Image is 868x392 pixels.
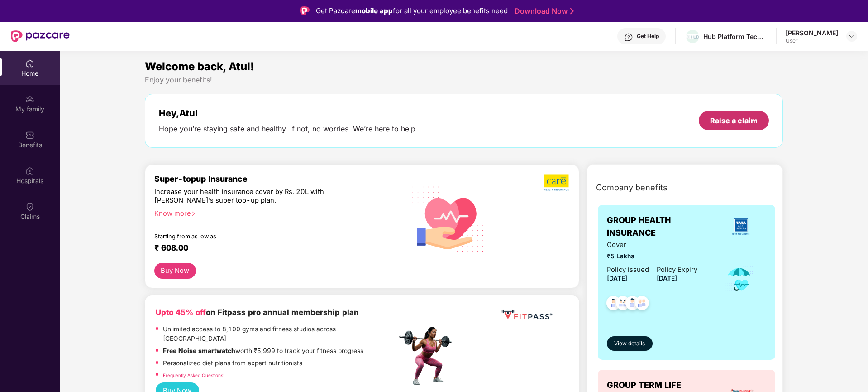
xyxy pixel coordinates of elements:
button: Buy Now [154,263,196,279]
div: Know more [154,209,391,216]
div: Starting from as low as [154,233,358,239]
div: Increase your health insurance cover by Rs. 20L with [PERSON_NAME]’s super top-up plan. [154,188,358,205]
img: Stroke [570,6,574,16]
img: svg+xml;base64,PHN2ZyB4bWxucz0iaHR0cDovL3d3dy53My5vcmcvMjAwMC9zdmciIHdpZHRoPSI0OC45NDMiIGhlaWdodD... [621,293,644,315]
div: Policy Expiry [657,265,697,275]
p: Personalized diet plans from expert nutritionists [163,358,302,368]
img: svg+xml;base64,PHN2ZyB4bWxucz0iaHR0cDovL3d3dy53My5vcmcvMjAwMC9zdmciIHdpZHRoPSI0OC45NDMiIGhlaWdodD... [631,293,653,315]
strong: Free Noise smartwatch [163,347,235,354]
span: [DATE] [657,275,677,282]
img: Logo [300,6,310,15]
img: insurerLogo [729,214,753,239]
span: [DATE] [607,275,627,282]
div: Hey, Atul [159,108,418,119]
div: Super-topup Insurance [154,174,397,184]
span: View details [614,339,645,348]
img: b5dec4f62d2307b9de63beb79f102df3.png [544,174,570,191]
b: on Fitpass pro annual membership plan [156,308,359,317]
div: Enjoy your benefits! [145,75,783,85]
div: User [786,37,838,44]
img: svg+xml;base64,PHN2ZyBpZD0iRHJvcGRvd24tMzJ4MzIiIHhtbG5zPSJodHRwOi8vd3d3LnczLm9yZy8yMDAwL3N2ZyIgd2... [848,33,855,40]
img: svg+xml;base64,PHN2ZyB3aWR0aD0iMjAiIGhlaWdodD0iMjAiIHZpZXdCb3g9IjAgMCAyMCAyMCIgZmlsbD0ibm9uZSIgeG... [25,95,34,104]
img: svg+xml;base64,PHN2ZyB4bWxucz0iaHR0cDovL3d3dy53My5vcmcvMjAwMC9zdmciIHdpZHRoPSI0OC45MTUiIGhlaWdodD... [612,293,634,315]
img: New Pazcare Logo [11,30,70,42]
img: fpp.png [396,324,460,388]
div: Get Help [637,33,659,40]
img: svg+xml;base64,PHN2ZyBpZD0iSG9tZSIgeG1sbnM9Imh0dHA6Ly93d3cudzMub3JnLzIwMDAvc3ZnIiB3aWR0aD0iMjAiIG... [25,59,34,68]
div: Raise a claim [710,116,758,126]
b: Upto 45% off [156,308,206,317]
div: Hub Platform Technology Partners ([GEOGRAPHIC_DATA]) Private Limited [703,32,767,41]
img: svg+xml;base64,PHN2ZyB4bWxucz0iaHR0cDovL3d3dy53My5vcmcvMjAwMC9zdmciIHhtbG5zOnhsaW5rPSJodHRwOi8vd3... [405,174,491,262]
img: fppp.png [500,306,554,323]
span: right [191,211,196,216]
span: Cover [607,240,697,250]
button: View details [607,336,653,351]
span: Company benefits [596,181,668,194]
img: svg+xml;base64,PHN2ZyBpZD0iSGVscC0zMngzMiIgeG1sbnM9Imh0dHA6Ly93d3cudzMub3JnLzIwMDAvc3ZnIiB3aWR0aD... [624,33,633,42]
div: [PERSON_NAME] [786,29,838,37]
div: Get Pazcare for all your employee benefits need [316,5,508,16]
img: svg+xml;base64,PHN2ZyB4bWxucz0iaHR0cDovL3d3dy53My5vcmcvMjAwMC9zdmciIHdpZHRoPSI0OC45NDMiIGhlaWdodD... [602,293,625,315]
a: Download Now [515,6,571,16]
span: Welcome back, Atul! [145,60,254,73]
img: svg+xml;base64,PHN2ZyBpZD0iQmVuZWZpdHMiIHhtbG5zPSJodHRwOi8vd3d3LnczLm9yZy8yMDAwL3N2ZyIgd2lkdGg9Ij... [25,131,34,140]
img: svg+xml;base64,PHN2ZyBpZD0iQ2xhaW0iIHhtbG5zPSJodHRwOi8vd3d3LnczLm9yZy8yMDAwL3N2ZyIgd2lkdGg9IjIwIi... [25,202,34,211]
div: Hope you’re staying safe and healthy. If not, no worries. We’re here to help. [159,124,418,134]
p: Unlimited access to 8,100 gyms and fitness studios across [GEOGRAPHIC_DATA] [163,324,396,344]
div: Policy issued [607,265,649,275]
div: ₹ 608.00 [154,243,388,254]
p: worth ₹5,999 to track your fitness progress [163,346,363,356]
strong: mobile app [355,6,393,15]
span: GROUP HEALTH INSURANCE [607,214,715,240]
img: icon [725,264,754,294]
span: ₹5 Lakhs [607,252,697,261]
img: svg+xml;base64,PHN2ZyBpZD0iSG9zcGl0YWxzIiB4bWxucz0iaHR0cDovL3d3dy53My5vcmcvMjAwMC9zdmciIHdpZHRoPS... [25,166,34,175]
img: hub_logo_light.png [686,34,699,39]
a: Frequently Asked Questions! [163,373,224,378]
